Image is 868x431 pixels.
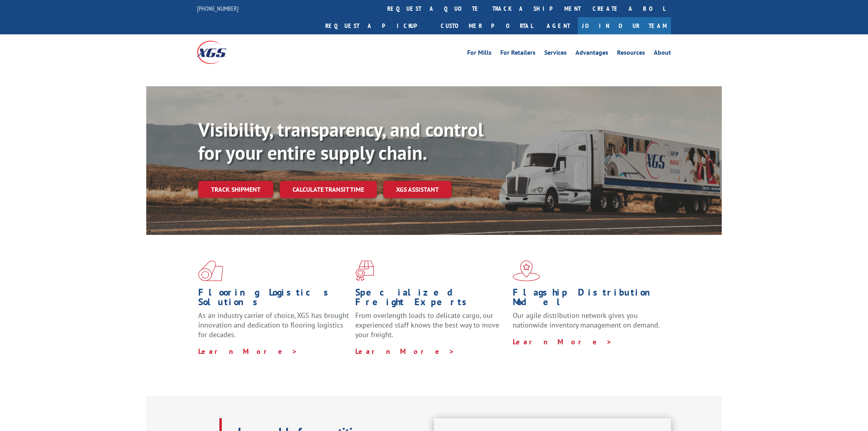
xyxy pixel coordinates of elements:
a: Agent [539,17,578,34]
a: Join Our Team [578,17,671,34]
a: Track shipment [198,181,273,198]
a: Request a pickup [319,17,435,34]
a: Learn More > [198,347,298,356]
h1: Specialized Freight Experts [355,288,506,311]
img: xgs-icon-flagship-distribution-model-red [513,260,540,281]
span: Our agile distribution network gives you nationwide inventory management on demand. [513,311,660,330]
a: Services [544,50,567,58]
h1: Flagship Distribution Model [513,288,664,311]
a: XGS ASSISTANT [383,181,452,198]
a: Learn More > [355,347,455,356]
a: Advantages [575,50,608,58]
a: For Mills [467,50,492,58]
a: Customer Portal [435,17,539,34]
h1: Flooring Logistics Solutions [198,288,349,311]
img: xgs-icon-focused-on-flooring-red [355,260,374,281]
a: [PHONE_NUMBER] [197,4,239,12]
img: xgs-icon-total-supply-chain-intelligence-red [198,260,223,281]
a: Learn More > [513,337,612,346]
b: Visibility, transparency, and control for your entire supply chain. [198,117,484,165]
a: For Retailers [500,50,536,58]
p: From overlength loads to delicate cargo, our experienced staff knows the best way to move your fr... [355,311,506,346]
a: Calculate transit time [280,181,377,198]
a: About [654,50,671,58]
span: As an industry carrier of choice, XGS has brought innovation and dedication to flooring logistics... [198,311,349,339]
a: Resources [617,50,645,58]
